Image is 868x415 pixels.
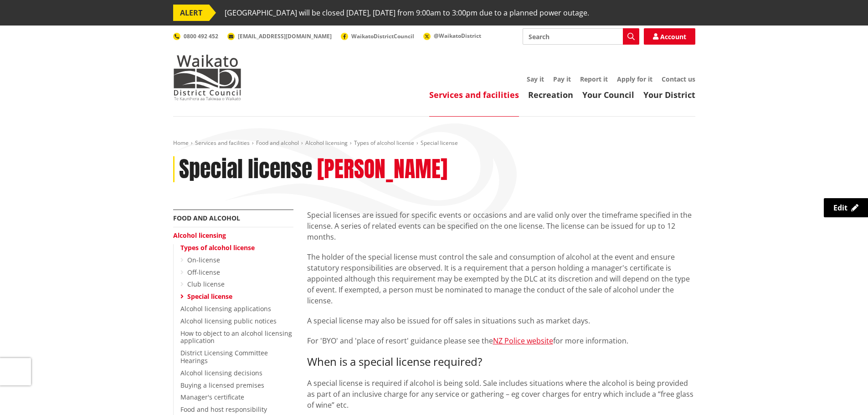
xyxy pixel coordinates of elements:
[305,139,348,147] a: Alcohol licensing
[307,315,695,326] p: A special license may also be issued for off sales in situations such as market days.
[180,348,268,365] a: District Licensing Committee Hearings
[184,32,218,40] span: 0800 492 452
[307,335,695,346] p: For 'BYO' and 'place of resort' guidance please see the for more information.
[180,369,262,377] a: Alcohol licensing decisions
[173,231,226,240] a: Alcohol licensing
[180,393,244,401] a: Manager's certificate
[173,5,209,21] span: ALERT
[354,139,414,147] a: Types of alcohol license
[195,139,250,147] a: Services and facilities
[307,251,695,306] p: The holder of the special license must control the sale and consumption of alcohol at the event a...
[580,75,608,83] a: Report it
[173,55,241,100] img: Waikato District Council - Te Kaunihera aa Takiwaa o Waikato
[180,381,264,389] a: Buying a licensed premises
[582,89,634,100] a: Your Council
[423,32,481,40] a: @WaikatoDistrict
[833,203,847,213] span: Edit
[317,156,447,183] h2: [PERSON_NAME]
[187,256,220,264] a: On-license
[662,75,695,83] a: Contact us
[421,139,458,147] span: Special license
[187,268,220,277] a: Off-license
[553,75,571,83] a: Pay it
[256,139,299,147] a: Food and alcohol
[187,292,232,301] a: Special license
[225,5,589,21] span: [GEOGRAPHIC_DATA] will be closed [DATE], [DATE] from 9:00am to 3:00pm due to a planned power outage.
[824,198,868,217] a: Edit
[643,89,695,100] a: Your District
[307,210,695,242] p: Special licenses are issued for specific events or occasions and are valid only over the timefram...
[227,32,332,40] a: [EMAIL_ADDRESS][DOMAIN_NAME]
[173,214,240,222] a: Food and alcohol
[180,304,271,313] a: Alcohol licensing applications
[351,32,414,40] span: WaikatoDistrictCouncil
[173,32,218,40] a: 0800 492 452
[180,243,255,252] a: Types of alcohol license
[429,89,519,100] a: Services and facilities
[527,75,544,83] a: Say it
[173,139,695,147] nav: breadcrumb
[523,28,639,45] input: Search input
[173,139,189,147] a: Home
[180,329,292,345] a: How to object to an alcohol licensing application
[341,32,414,40] a: WaikatoDistrictCouncil
[434,32,481,40] span: @WaikatoDistrict
[179,156,312,183] h1: Special license
[617,75,652,83] a: Apply for it
[644,28,695,45] a: Account
[307,378,695,410] p: A special license is required if alcohol is being sold. Sale includes situations where the alcoho...
[307,355,695,369] h3: When is a special license required?
[238,32,332,40] span: [EMAIL_ADDRESS][DOMAIN_NAME]
[528,89,573,100] a: Recreation
[187,280,225,288] a: Club license
[180,317,277,325] a: Alcohol licensing public notices
[180,405,267,414] a: Food and host responsibility
[493,336,553,346] a: NZ Police website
